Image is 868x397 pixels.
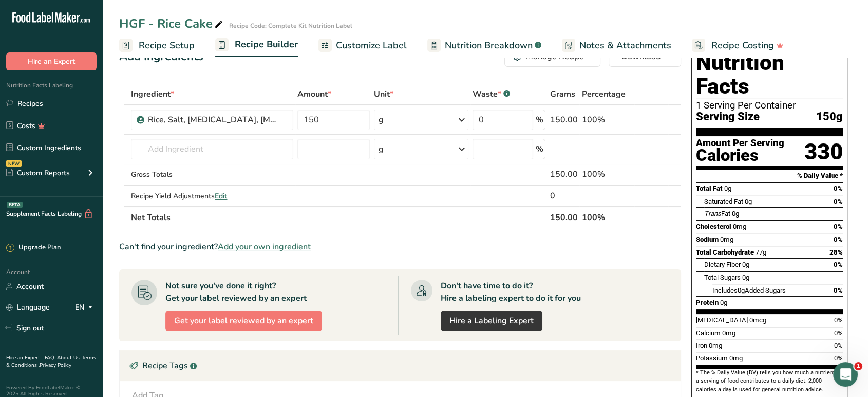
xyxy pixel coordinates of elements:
[704,197,743,205] span: Saturated Fat
[732,210,739,218] span: 0g
[834,197,843,205] span: 0%
[165,311,322,331] button: Get your label reviewed by an expert
[724,185,731,192] span: 0g
[696,51,843,98] h1: Nutrition Facts
[709,341,722,349] span: 0mg
[562,34,671,57] a: Notes & Attachments
[139,39,195,52] span: Recipe Setup
[148,114,276,126] div: Rice, Salt, [MEDICAL_DATA], [MEDICAL_DATA]
[696,100,843,111] div: 1 Serving Per Container
[131,169,293,180] div: Gross Totals
[834,341,843,349] span: 0%
[833,362,858,387] iframe: Intercom live chat
[550,190,577,202] div: 0
[696,369,843,394] section: * The % Daily Value (DV) tells you how much a nutrient in a serving of food contributes to a dail...
[129,206,548,228] th: Net Totals
[720,236,733,243] span: 0mg
[829,248,843,256] span: 28%
[6,298,50,316] a: Language
[742,261,749,268] span: 0g
[581,168,632,181] div: 100%
[6,243,61,253] div: Upgrade Plan
[6,354,96,369] a: Terms & Conditions .
[696,316,748,324] span: [MEDICAL_DATA]
[696,170,843,182] section: % Daily Value *
[473,88,510,100] div: Waste
[131,88,174,100] span: Ingredient
[550,88,575,100] span: Grams
[834,261,843,268] span: 0%
[40,362,71,369] a: Privacy Policy
[854,362,862,370] span: 1
[336,39,407,52] span: Customize Label
[834,316,843,324] span: 0%
[804,138,843,166] div: 330
[119,14,225,33] div: HGF - Rice Cake
[712,286,786,294] span: Includes Added Sugars
[816,111,843,123] span: 150g
[6,385,97,397] div: Powered By FoodLabelMaker © 2025 All Rights Reserved
[120,350,681,381] div: Recipe Tags
[131,139,293,159] input: Add Ingredient
[441,311,542,331] a: Hire a Labeling Expert
[229,21,352,30] div: Recipe Code: Complete Kit Nutrition Label
[215,33,298,58] a: Recipe Builder
[235,38,298,51] span: Recipe Builder
[445,39,533,52] span: Nutrition Breakdown
[733,223,746,230] span: 0mg
[696,138,784,148] div: Amount Per Serving
[318,34,407,57] a: Customize Label
[696,248,754,256] span: Total Carbohydrate
[215,191,227,201] span: Edit
[550,168,577,181] div: 150.00
[6,354,43,362] a: Hire an Expert .
[704,210,730,218] span: Fat
[834,236,843,243] span: 0%
[374,88,393,100] span: Unit
[6,168,70,178] div: Custom Reports
[696,299,719,306] span: Protein
[550,114,577,126] div: 150.00
[696,185,723,192] span: Total Fat
[581,88,625,100] span: Percentage
[75,301,97,313] div: EN
[427,34,541,57] a: Nutrition Breakdown
[45,354,57,362] a: FAQ .
[834,286,843,294] span: 0%
[696,223,731,230] span: Cholesterol
[548,206,579,228] th: 150.00
[834,354,843,362] span: 0%
[441,280,581,304] div: Don't have time to do it? Hire a labeling expert to do it for you
[745,197,752,205] span: 0g
[379,114,384,126] div: g
[742,274,749,281] span: 0g
[696,329,721,337] span: Calcium
[6,160,22,167] div: NEW
[738,286,745,294] span: 0g
[7,202,23,208] div: BETA
[131,191,293,202] div: Recipe Yield Adjustments
[704,274,741,281] span: Total Sugars
[696,354,728,362] span: Potassium
[756,248,766,256] span: 77g
[704,210,721,218] i: Trans
[711,39,774,52] span: Recipe Costing
[581,114,632,126] div: 100%
[696,236,719,243] span: Sodium
[165,280,307,304] div: Not sure you've done it right? Get your label reviewed by an expert
[297,88,331,100] span: Amount
[749,316,766,324] span: 0mcg
[834,223,843,230] span: 0%
[119,34,195,57] a: Recipe Setup
[579,39,671,52] span: Notes & Attachments
[57,354,82,362] a: About Us .
[834,185,843,192] span: 0%
[218,241,311,253] span: Add your own ingredient
[704,261,741,268] span: Dietary Fiber
[696,148,784,163] div: Calories
[696,341,707,349] span: Iron
[6,52,97,70] button: Hire an Expert
[119,241,681,253] div: Can't find your ingredient?
[379,143,384,155] div: g
[579,206,634,228] th: 100%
